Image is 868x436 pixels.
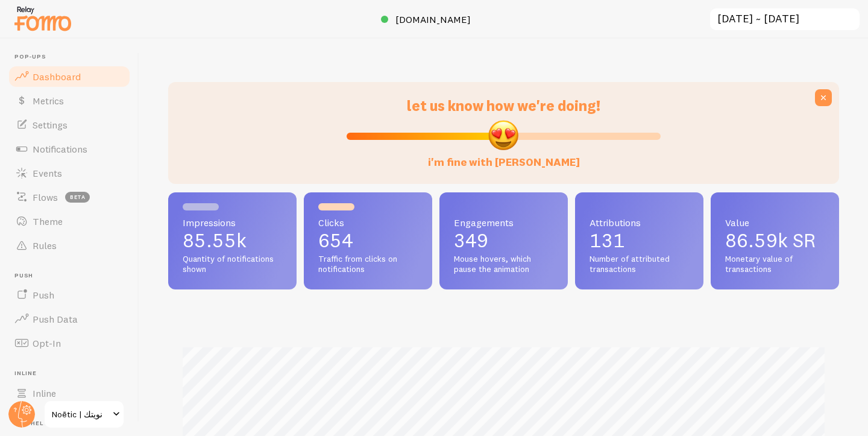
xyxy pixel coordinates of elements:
[33,313,78,325] span: Push Data
[183,218,282,227] span: Impressions
[7,185,131,209] a: Flows beta
[33,215,63,227] span: Theme
[725,229,816,252] span: 86.59k SR
[33,337,61,349] span: Opt-In
[33,167,62,179] span: Events
[7,283,131,307] a: Push
[33,387,56,399] span: Inline
[590,231,689,250] p: 131
[7,381,131,405] a: Inline
[318,254,418,275] span: Traffic from clicks on notifications
[33,289,54,301] span: Push
[43,400,125,429] a: Noētic | نويتك
[7,307,131,331] a: Push Data
[7,209,131,233] a: Theme
[65,192,90,203] span: beta
[428,144,580,169] label: i'm fine with [PERSON_NAME]
[590,218,689,227] span: Attributions
[7,65,131,89] a: Dashboard
[318,231,418,250] p: 654
[33,191,58,203] span: Flows
[454,231,553,250] p: 349
[7,137,131,161] a: Notifications
[33,119,68,131] span: Settings
[407,96,600,115] span: let us know how we're doing!
[33,71,81,83] span: Dashboard
[33,143,87,155] span: Notifications
[7,233,131,257] a: Rules
[33,95,64,107] span: Metrics
[454,218,553,227] span: Engagements
[52,407,109,422] span: Noētic | نويتك
[7,89,131,113] a: Metrics
[14,370,131,378] span: Inline
[454,254,553,275] span: Mouse hovers, which pause the animation
[183,231,282,250] p: 85.55k
[14,53,131,61] span: Pop-ups
[725,254,825,275] span: Monetary value of transactions
[7,113,131,137] a: Settings
[33,239,57,251] span: Rules
[487,119,520,151] img: emoji.png
[318,218,418,227] span: Clicks
[725,218,825,227] span: Value
[590,254,689,275] span: Number of attributed transactions
[13,3,73,34] img: fomo-relay-logo-orange.svg
[183,254,282,275] span: Quantity of notifications shown
[7,331,131,355] a: Opt-In
[7,161,131,185] a: Events
[14,272,131,280] span: Push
